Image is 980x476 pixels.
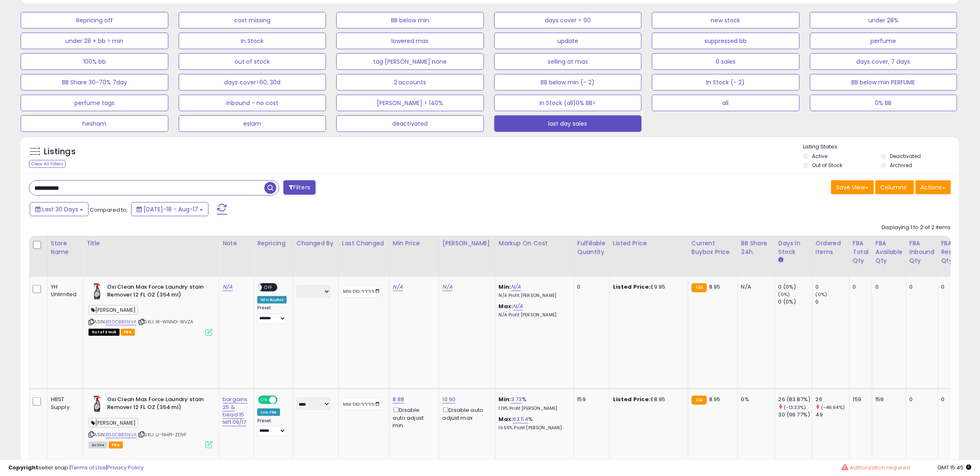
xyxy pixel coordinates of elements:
div: FBA Total Qty [853,239,869,265]
a: N/A [513,302,523,311]
div: Store Name [51,239,79,256]
div: BB Share 24h. [741,239,772,256]
button: In Stock [179,33,326,49]
div: 159 [853,396,866,403]
a: N/A [223,283,232,291]
div: Title [86,239,216,248]
th: CSV column name: cust_attr_1_Last Changed [338,236,389,277]
button: 0 sales [652,53,800,70]
div: £9.95 [613,283,682,291]
button: days cover > 90 [494,12,642,29]
div: % [499,396,568,411]
b: Max: [499,302,513,310]
button: lowered max [336,33,484,49]
button: hesham [21,115,168,132]
button: eslam [179,115,326,132]
p: Listing States: [803,143,959,151]
a: 8.88 [393,395,405,404]
div: 0 [876,283,900,291]
span: ON [259,397,270,404]
div: 0 [853,283,866,291]
small: FBA [692,396,707,405]
div: FBA inbound Qty [910,239,934,265]
button: selling at max [494,53,642,70]
button: last day sales [494,115,642,132]
div: ASIN: [89,396,213,447]
b: Oxi Clean Max Force Laundry stain Remover 12 FL OZ (354 ml) [107,396,208,413]
button: Actions [915,180,951,194]
a: Terms of Use [71,464,106,471]
button: [PERSON_NAME] > 140% [336,95,484,111]
div: % [499,416,568,431]
div: FBA Researching Qty [942,239,979,265]
button: tag [PERSON_NAME] none [336,53,484,70]
a: 10.90 [443,395,456,404]
span: | SKU: IR-WNND-WVZA [138,318,193,325]
p: N/A Profit [PERSON_NAME] [499,312,568,318]
div: Disable auto adjust min [393,406,433,429]
div: FBA Available Qty [876,239,903,265]
div: Note [223,239,250,248]
div: Ordered Items [816,239,846,256]
b: Min: [499,395,511,403]
button: [DATE]-18 - Aug-17 [131,202,208,216]
th: CSV column name: cust_attr_2_Changed by [293,236,338,277]
span: 8.95 [709,395,721,403]
label: Deactivated [890,153,921,160]
a: 63.54 [513,415,528,423]
label: Out of Stock [812,162,843,169]
a: N/A [511,283,521,291]
span: FBA [109,442,123,449]
div: N/A [741,283,769,291]
div: Listed Price [613,239,685,248]
div: 0 (0%) [779,298,812,306]
button: deactivated [336,115,484,132]
button: BB below min PERFUME [810,74,958,91]
button: Last 30 Days [30,202,89,216]
a: B00CB85NVA [105,431,137,438]
a: B00CB85NVA [105,318,137,325]
div: Days In Stock [779,239,809,256]
button: new stock [652,12,800,29]
a: bargains 25 & bead 15 left 09/17 [223,395,247,426]
div: 0 [910,283,932,291]
span: 8.95 [709,283,721,291]
small: (-46.94%) [821,404,845,411]
p: N/A Profit [PERSON_NAME] [499,293,568,299]
div: Current Buybox Price [692,239,734,256]
small: Days In Stock. [779,256,784,264]
button: BB below min [336,12,484,29]
img: 51CisEHbRKL._SL40_.jpg [89,396,105,412]
div: Preset: [257,305,287,324]
button: under 28% [810,12,958,29]
p: 1.19% Profit [PERSON_NAME] [499,406,568,411]
div: ASIN: [89,283,213,335]
button: days cover, 7 days [810,53,958,70]
div: Markup on Cost [499,239,570,248]
div: 0 [816,283,849,291]
small: (0%) [816,291,827,298]
button: In Stock (- 2) [652,74,800,91]
div: 0 [942,283,976,291]
span: OFF [262,284,276,291]
span: All listings that are currently out of stock and unavailable for purchase on Amazon [89,329,120,336]
div: 0 [910,396,932,403]
span: [PERSON_NAME] [89,305,138,315]
button: suppressed bb [652,33,800,49]
strong: Copyright [8,464,38,471]
div: 159 [876,396,900,403]
div: Win BuyBox [257,296,287,304]
button: Repricing off [21,12,168,29]
div: seller snap | | [8,464,144,472]
small: (0%) [779,291,790,298]
img: 51CisEHbRKL._SL40_.jpg [89,283,105,300]
small: (-13.33%) [784,404,806,411]
button: all [652,95,800,111]
button: out of stock [179,53,326,70]
button: Save View [831,180,874,194]
div: Repricing [257,239,290,248]
span: All listings currently available for purchase on Amazon [89,442,108,449]
div: 49 [816,411,849,419]
span: 2025-09-17 15:45 GMT [938,464,972,471]
div: 159 [577,396,603,403]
